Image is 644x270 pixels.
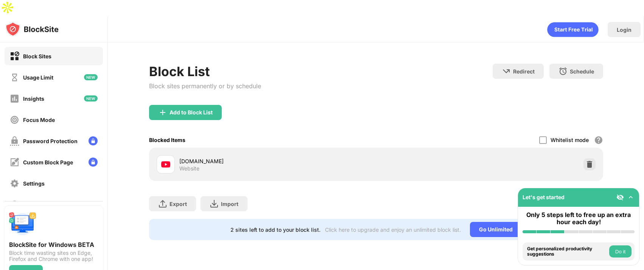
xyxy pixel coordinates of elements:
div: Block Sites [23,53,51,59]
div: Focus Mode [23,117,55,123]
div: Only 5 steps left to free up an extra hour each day! [523,211,635,226]
div: [DOMAIN_NAME] [179,157,376,165]
img: lock-menu.svg [89,136,98,145]
div: Get personalized productivity suggestions [527,246,607,257]
img: insights-off.svg [10,94,19,103]
img: block-on.svg [10,52,19,61]
img: time-usage-off.svg [10,73,19,82]
div: Add to Block List [170,109,213,115]
div: Let's get started [523,194,565,200]
img: customize-block-page-off.svg [10,158,19,167]
div: Password Protection [23,138,78,144]
div: Block time wasting sites on Edge, Firefox and Chrome with one app! [9,250,98,262]
div: 2 sites left to add to your block list. [230,226,320,233]
img: settings-off.svg [10,179,19,188]
div: Settings [23,180,45,187]
img: new-icon.svg [84,74,98,80]
div: Export [170,201,187,207]
img: focus-off.svg [10,115,19,125]
img: new-icon.svg [84,95,98,101]
div: Whitelist mode [551,137,589,143]
img: password-protection-off.svg [10,136,19,146]
img: eye-not-visible.svg [616,194,624,201]
div: Click here to upgrade and enjoy an unlimited block list. [325,226,461,233]
img: logo-blocksite.svg [5,22,59,37]
img: lock-menu.svg [89,158,98,167]
button: Do it [609,245,632,258]
img: favicons [161,160,170,169]
div: Block sites permanently or by schedule [149,82,261,90]
div: Import [221,201,238,207]
div: BlockSite for Windows BETA [9,241,98,248]
div: Usage Limit [23,74,53,81]
div: Custom Block Page [23,159,73,165]
img: omni-setup-toggle.svg [627,194,635,201]
img: about-off.svg [10,200,19,209]
div: Website [179,165,199,172]
div: Insights [23,95,44,102]
div: animation [547,22,599,37]
img: push-desktop.svg [9,211,36,238]
div: Go Unlimited [470,222,522,237]
div: Redirect [513,68,535,75]
div: Login [617,27,632,33]
div: Schedule [570,68,594,75]
div: Block List [149,64,261,79]
div: Blocked Items [149,137,185,143]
